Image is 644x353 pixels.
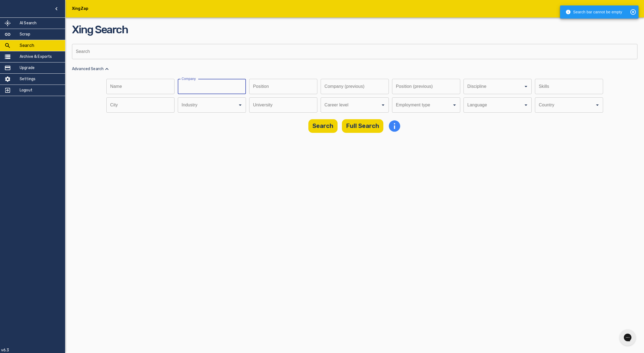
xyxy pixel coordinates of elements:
div: Search bar cannot be empty [565,7,622,17]
input: Company (previous) [321,79,385,94]
input: Language [466,100,514,110]
button: Open [594,101,601,109]
h5: AI Search [20,20,37,26]
button: Open [236,101,244,109]
button: Open [379,101,387,109]
h5: Logout [20,88,32,93]
input: Career level [323,100,371,110]
input: Discipline [466,81,514,92]
svg: info [388,119,401,133]
button: Full Search [342,119,383,133]
input: Skills [535,79,599,94]
p: Advanced Search [72,66,637,72]
p: v6.3 [1,348,9,353]
h5: XingZap [72,6,88,11]
input: Position (previous) [392,79,456,94]
input: Position [249,79,314,94]
input: Name [106,79,171,94]
input: Search [72,44,634,59]
input: Employment type [395,100,443,110]
h5: Settings [20,76,35,82]
input: Industry [180,100,228,110]
button: Open [451,101,458,109]
button: Open [522,101,530,109]
button: Open [522,83,530,90]
input: City [106,97,171,113]
h2: Xing Search [72,22,637,37]
input: Company [178,79,242,94]
h5: Scrap [20,32,30,37]
h5: Upgrade [20,65,35,71]
h5: Archive & Exports [20,54,52,59]
input: University [249,97,314,113]
button: Search [308,119,338,133]
input: Country [537,100,585,110]
iframe: Gorgias live chat messenger [617,327,639,348]
h5: Search [20,42,34,49]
